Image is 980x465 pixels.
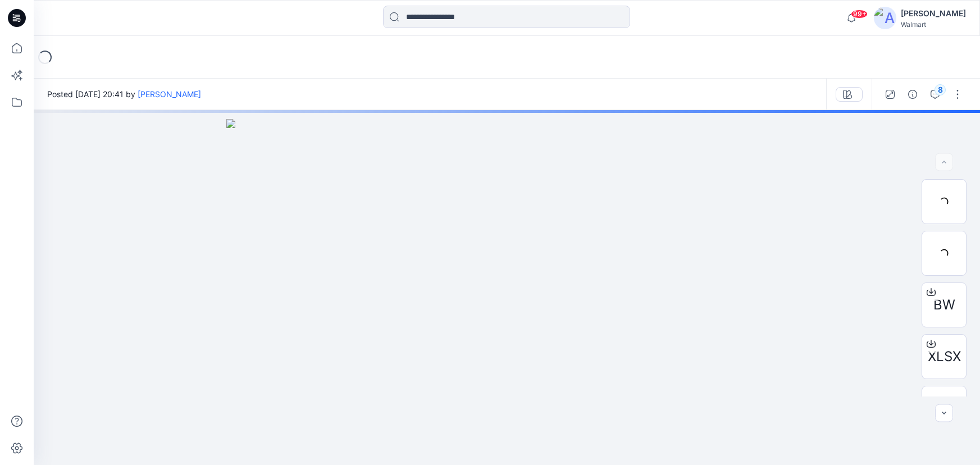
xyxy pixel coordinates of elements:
[851,10,868,19] span: 99+
[928,347,961,367] span: XLSX
[935,84,946,95] div: 8
[47,88,201,100] span: Posted [DATE] 20:41 by
[926,85,944,103] button: 8
[138,89,201,99] a: [PERSON_NAME]
[901,7,966,20] div: [PERSON_NAME]
[904,85,922,103] button: Details
[874,7,896,29] img: avatar
[933,295,955,315] span: BW
[226,119,788,465] img: eyJhbGciOiJIUzI1NiIsImtpZCI6IjAiLCJzbHQiOiJzZXMiLCJ0eXAiOiJKV1QifQ.eyJkYXRhIjp7InR5cGUiOiJzdG9yYW...
[901,20,966,29] div: Walmart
